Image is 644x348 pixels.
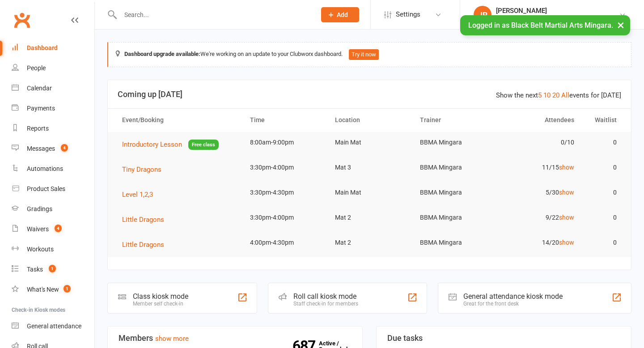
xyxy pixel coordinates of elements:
[133,292,188,301] div: Class kiosk mode
[12,159,94,179] a: Automations
[242,232,327,253] td: 4:00pm-4:30pm
[327,157,412,178] td: Mat 3
[12,199,94,219] a: Gradings
[12,139,94,159] a: Messages 4
[12,98,94,119] a: Payments
[122,239,170,250] button: Little Dragons
[118,8,309,21] input: Search...
[463,301,563,307] div: Great for the front desk
[242,157,327,178] td: 3:30pm-4:00pm
[327,232,412,253] td: Mat 2
[12,78,94,98] a: Calendar
[561,91,569,99] a: All
[124,51,200,57] strong: Dashboard upgrade available:
[463,292,563,301] div: General attendance kiosk mode
[122,166,161,174] span: Tiny Dragons
[327,207,412,228] td: Mat 2
[327,182,412,203] td: Main Mat
[12,58,94,78] a: People
[293,292,358,301] div: Roll call kiosk mode
[122,139,219,150] button: Introductory LessonFree class
[327,109,412,132] th: Location
[613,15,629,34] button: ×
[387,334,620,343] h3: Due tasks
[497,109,582,132] th: Attendees
[293,301,358,307] div: Staff check-in for members
[12,38,94,58] a: Dashboard
[107,42,631,67] div: We're working on an update to your Clubworx dashboard.
[412,157,497,178] td: BBMA Mingara
[582,157,625,178] td: 0
[412,232,497,253] td: BBMA Mingara
[188,140,219,150] span: Free class
[412,207,497,228] td: BBMA Mingara
[12,280,94,300] a: What's New1
[12,259,94,280] a: Tasks 1
[122,216,164,224] span: Little Dragons
[27,44,58,51] div: Dashboard
[497,132,582,153] td: 0/10
[468,21,613,30] span: Logged in as Black Belt Martial Arts Mingara.
[55,225,62,232] span: 4
[497,182,582,203] td: 5/30
[559,164,574,171] a: show
[496,15,619,23] div: Black Belt Martial Arts [GEOGRAPHIC_DATA]
[496,90,621,101] div: Show the next events for [DATE]
[552,91,559,99] a: 20
[27,246,54,253] div: Workouts
[27,145,55,152] div: Messages
[412,109,497,132] th: Trainer
[497,232,582,253] td: 14/20
[27,225,49,233] div: Waivers
[61,144,68,152] span: 4
[122,241,164,249] span: Little Dragons
[27,266,43,273] div: Tasks
[64,285,71,293] span: 1
[155,335,189,343] a: show more
[497,207,582,228] td: 9/22
[27,105,55,112] div: Payments
[497,157,582,178] td: 11/15
[412,132,497,153] td: BBMA Mingara
[242,132,327,153] td: 8:00am-9:00pm
[122,140,182,149] span: Introductory Lesson
[27,165,63,172] div: Automations
[118,90,621,99] h3: Coming up [DATE]
[349,49,379,60] button: Try it now
[496,7,619,15] div: [PERSON_NAME]
[337,11,348,18] span: Add
[559,189,574,196] a: show
[12,316,94,336] a: General attendance kiosk mode
[122,214,170,225] button: Little Dragons
[242,207,327,228] td: 3:30pm-4:00pm
[133,301,188,307] div: Member self check-in
[242,109,327,132] th: Time
[582,182,625,203] td: 0
[242,182,327,203] td: 3:30pm-4:30pm
[12,239,94,259] a: Workouts
[559,239,574,246] a: show
[559,214,574,221] a: show
[582,109,625,132] th: Waitlist
[11,9,33,31] a: Clubworx
[114,109,242,132] th: Event/Booking
[543,91,551,99] a: 10
[321,7,359,22] button: Add
[582,207,625,228] td: 0
[12,119,94,139] a: Reports
[538,91,542,99] a: 5
[27,64,46,72] div: People
[474,6,491,24] div: JP
[27,323,81,330] div: General attendance
[122,164,168,175] button: Tiny Dragons
[327,132,412,153] td: Main Mat
[27,85,52,92] div: Calendar
[122,189,159,200] button: Level 1,2,3
[119,334,352,343] h3: Members
[27,125,49,132] div: Reports
[582,232,625,253] td: 0
[12,179,94,199] a: Product Sales
[49,265,56,272] span: 1
[412,182,497,203] td: BBMA Mingara
[12,219,94,239] a: Waivers 4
